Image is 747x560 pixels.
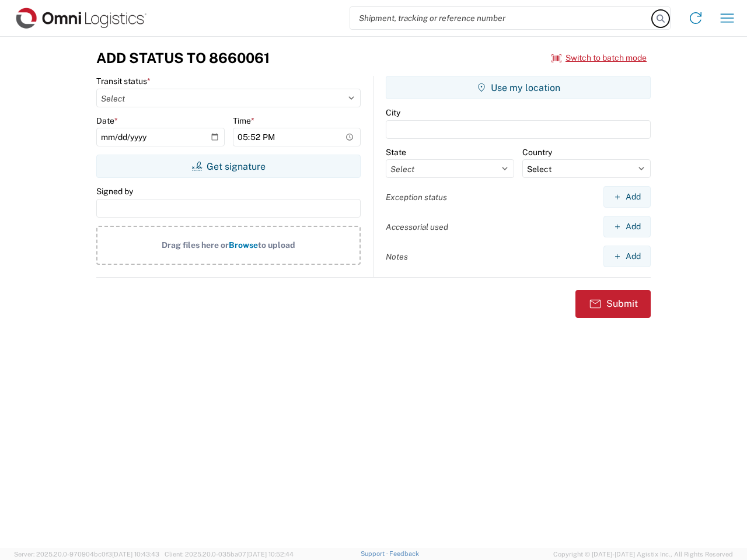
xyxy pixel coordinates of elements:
[258,240,295,250] span: to upload
[229,240,258,250] span: Browse
[361,550,390,557] a: Support
[162,240,229,250] span: Drag files here or
[350,7,652,29] input: Shipment, tracking or reference number
[389,550,419,557] a: Feedback
[551,48,647,68] button: Switch to batch mode
[386,147,406,157] label: State
[112,551,159,558] span: [DATE] 10:43:43
[553,549,733,559] span: Copyright © [DATE]-[DATE] Agistix Inc., All Rights Reserved
[233,116,254,126] label: Time
[246,551,294,558] span: [DATE] 10:52:44
[386,222,448,232] label: Accessorial used
[14,551,159,558] span: Server: 2025.20.0-970904bc0f3
[386,107,400,118] label: City
[386,251,408,262] label: Notes
[96,155,361,178] button: Get signature
[522,147,552,157] label: Country
[575,290,651,318] button: Submit
[96,76,151,86] label: Transit status
[603,186,651,208] button: Add
[603,246,651,267] button: Add
[386,192,447,202] label: Exception status
[603,216,651,237] button: Add
[96,186,133,197] label: Signed by
[386,76,651,99] button: Use my location
[96,50,270,66] h3: Add Status to 8660061
[96,116,118,126] label: Date
[165,551,294,558] span: Client: 2025.20.0-035ba07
